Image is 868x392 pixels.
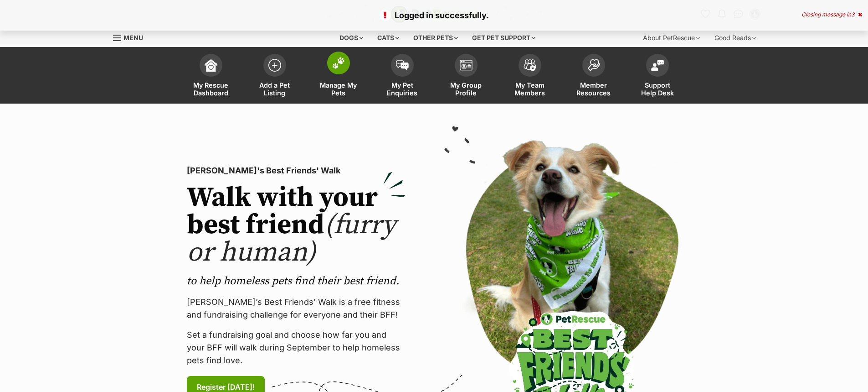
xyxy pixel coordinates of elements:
[254,81,295,97] span: Add a Pet Listing
[460,60,473,71] img: group-profile-icon-3fa3cf56718a62981997c0bc7e787c4b2cf8bcc04b72c1350f741eb67cf2f40e.svg
[333,29,370,47] div: Dogs
[332,57,345,69] img: manage-my-pets-icon-02211641906a0b7f246fdf0571729dbe1e7629f14944591b6c1af311fb30b64b.svg
[446,81,487,97] span: My Group Profile
[573,81,614,97] span: Member Resources
[318,81,359,97] span: Manage My Pets
[637,81,678,97] span: Support Help Desk
[407,29,464,47] div: Other pets
[187,329,406,367] p: Set a fundraising goal and choose how far you and your BFF will walk during September to help hom...
[396,60,409,70] img: pet-enquiries-icon-7e3ad2cf08bfb03b45e93fb7055b45f3efa6380592205ae92323e6603595dc1f.svg
[187,184,406,267] h2: Walk with your best friend
[509,81,550,97] span: My Team Members
[113,29,149,45] a: Menu
[187,208,396,270] span: (furry or human)
[651,60,664,71] img: help-desk-icon-fdf02630f3aa405de69fd3d07c3f3aa587a6932b1a1747fa1d2bba05be0121f9.svg
[307,49,370,104] a: Manage My Pets
[205,59,217,72] img: dashboard-icon-eb2f2d2d3e046f16d808141f083e7271f6b2e854fb5c12c21221c1fb7104beca.svg
[243,49,307,104] a: Add a Pet Listing
[434,49,498,104] a: My Group Profile
[637,29,706,47] div: About PetRescue
[626,49,689,104] a: Support Help Desk
[708,29,762,47] div: Good Reads
[524,59,536,71] img: team-members-icon-5396bd8760b3fe7c0b43da4ab00e1e3bb1a5d9ba89233759b79545d2d3fc5d0d.svg
[187,164,406,177] p: [PERSON_NAME]'s Best Friends' Walk
[562,49,626,104] a: Member Resources
[370,49,434,104] a: My Pet Enquiries
[371,29,406,47] div: Cats
[498,49,562,104] a: My Team Members
[187,274,406,288] p: to help homeless pets find their best friend.
[123,34,143,42] span: Menu
[179,49,243,104] a: My Rescue Dashboard
[382,81,423,97] span: My Pet Enquiries
[466,29,542,47] div: Get pet support
[268,59,281,72] img: add-pet-listing-icon-0afa8454b4691262ce3f59096e99ab1cd57d4a30225e0717b998d2c9b9846f56.svg
[187,296,406,321] p: [PERSON_NAME]’s Best Friends' Walk is a free fitness and fundraising challenge for everyone and t...
[190,81,231,97] span: My Rescue Dashboard
[587,59,600,71] img: member-resources-icon-8e73f808a243e03378d46382f2149f9095a855e16c252ad45f914b54edf8863c.svg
